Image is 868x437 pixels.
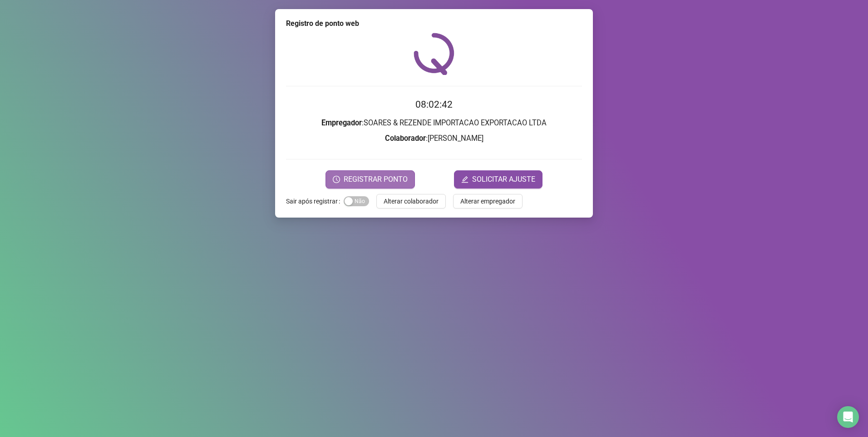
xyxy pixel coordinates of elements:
h3: : [PERSON_NAME] [286,133,582,144]
time: 08:02:42 [415,99,453,110]
button: editSOLICITAR AJUSTE [454,170,542,189]
span: Alterar colaborador [384,196,439,206]
div: Open Intercom Messenger [837,406,859,428]
span: clock-circle [333,176,340,183]
strong: Colaborador [385,134,426,143]
strong: Empregador [321,119,362,127]
button: REGISTRAR PONTO [325,170,415,189]
span: Alterar empregador [460,196,515,206]
span: REGISTRAR PONTO [344,174,408,185]
button: Alterar empregador [453,194,523,209]
img: QRPoint [414,33,454,75]
span: SOLICITAR AJUSTE [472,174,535,185]
label: Sair após registrar [286,194,344,209]
button: Alterar colaborador [376,194,446,209]
div: Registro de ponto web [286,18,582,29]
span: edit [461,176,469,183]
h3: : SOARES & REZENDE IMPORTACAO EXPORTACAO LTDA [286,117,582,129]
